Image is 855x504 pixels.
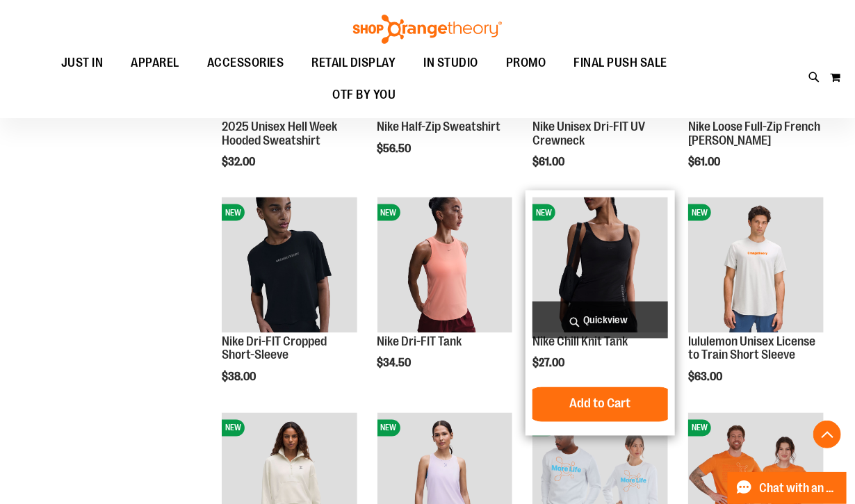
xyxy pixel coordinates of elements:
[532,302,668,339] a: Quickview
[532,197,668,333] img: Nike Chill Knit Tank
[370,190,520,405] div: product
[377,120,501,133] a: Nike Half-Zip Sweatshirt
[377,357,414,370] span: $34.50
[532,334,628,348] a: Nike Chill Knit Tank
[207,47,284,79] span: ACCESSORIES
[351,15,504,44] img: Shop Orangetheory
[377,204,400,221] span: NEW
[524,387,677,422] button: Add to Cart
[215,190,364,418] div: product
[222,420,245,437] span: NEW
[312,47,396,79] span: RETAIL DISPLAY
[222,204,245,221] span: NEW
[222,371,258,384] span: $38.00
[688,334,815,362] a: lululemon Unisex License to Train Short Sleeve
[222,334,327,362] a: Nike Dri-FIT Cropped Short-Sleeve
[532,197,668,335] a: Nike Chill Knit TankNEW
[688,156,722,168] span: $61.00
[377,334,462,348] a: Nike Dri-FIT Tank
[61,47,104,79] span: JUST IN
[532,357,567,370] span: $27.00
[377,197,513,333] img: Nike Dri-FIT Tank
[570,396,631,412] span: Add to Cart
[222,197,357,335] a: Nike Dri-FIT Cropped Short-SleeveNEW
[688,197,824,333] img: lululemon Unisex License to Train Short Sleeve
[532,156,567,168] span: $61.00
[377,420,400,437] span: NEW
[574,47,668,79] span: FINAL PUSH SALE
[688,120,820,147] a: Nike Loose Full-Zip French [PERSON_NAME]
[532,120,645,147] a: Nike Unisex Dri-FIT UV Crewneck
[222,120,337,147] a: 2025 Unisex Hell Week Hooded Sweatshirt
[222,156,257,168] span: $32.00
[526,190,675,436] div: product
[760,482,838,495] span: Chat with an Expert
[424,47,479,79] span: IN STUDIO
[377,197,513,335] a: Nike Dri-FIT TankNEW
[688,420,711,437] span: NEW
[532,204,555,221] span: NEW
[688,204,711,221] span: NEW
[728,472,847,504] button: Chat with an Expert
[333,79,396,111] span: OTF BY YOU
[688,197,824,335] a: lululemon Unisex License to Train Short SleeveNEW
[131,47,180,79] span: APPAREL
[681,190,831,418] div: product
[688,371,724,384] span: $63.00
[222,197,357,333] img: Nike Dri-FIT Cropped Short-Sleeve
[813,421,841,448] button: Back To Top
[506,47,546,79] span: PROMO
[377,143,414,155] span: $56.50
